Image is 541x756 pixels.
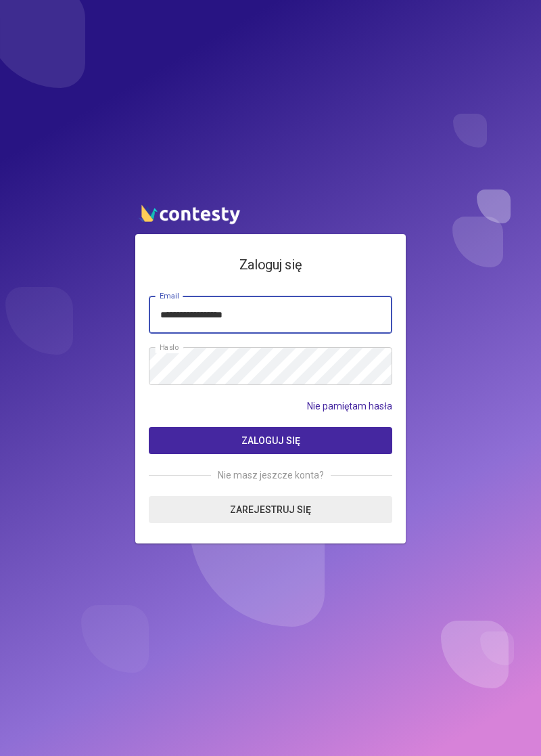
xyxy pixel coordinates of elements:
h4: Zaloguj się [149,254,392,275]
span: Zaloguj się [241,435,300,446]
button: Zaloguj się [149,427,392,454]
span: Nie masz jeszcze konta? [211,468,331,483]
img: contesty logo [135,199,243,227]
a: Zarejestruj się [149,496,392,523]
a: Nie pamiętam hasła [307,399,392,414]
